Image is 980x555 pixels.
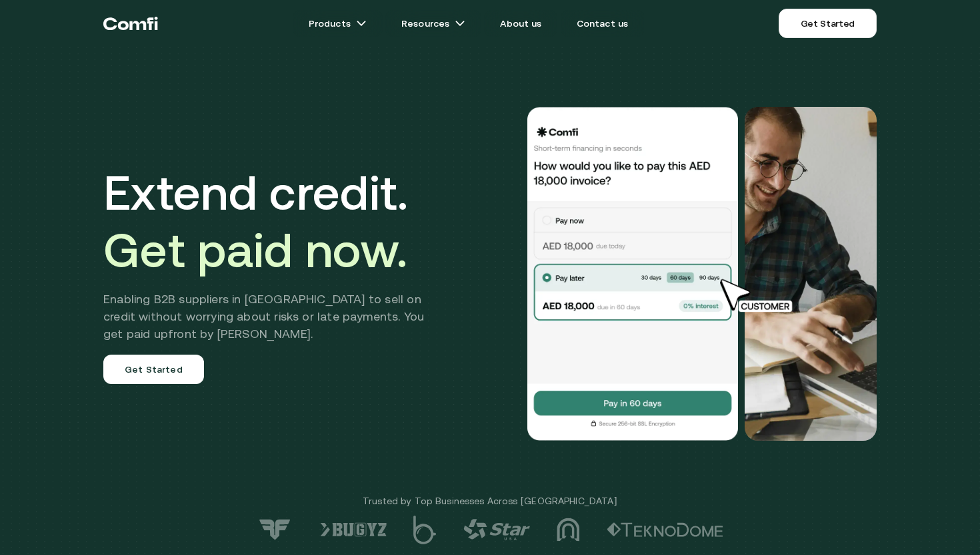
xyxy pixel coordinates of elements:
img: logo-3 [557,518,580,542]
a: Return to the top of the Comfi home page [103,3,158,43]
img: arrow icons [455,18,465,29]
a: Productsarrow icons [293,10,383,37]
a: Contact us [561,10,645,37]
img: Would you like to pay this AED 18,000.00 invoice? [745,107,877,441]
img: cursor [710,277,807,315]
a: Get Started [779,9,877,38]
h2: Enabling B2B suppliers in [GEOGRAPHIC_DATA] to sell on credit without worrying about risks or lat... [103,291,444,343]
img: logo-5 [413,516,437,544]
img: arrow icons [356,18,367,29]
span: Get paid now. [103,222,407,277]
img: Would you like to pay this AED 18,000.00 invoice? [526,107,739,441]
img: logo-6 [320,522,387,537]
h1: Extend credit. [103,164,444,279]
img: logo-4 [463,519,530,540]
img: logo-2 [607,522,723,537]
a: Get Started [103,355,204,384]
a: About us [484,10,557,37]
img: logo-7 [257,518,293,541]
a: Resourcesarrow icons [385,10,481,37]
